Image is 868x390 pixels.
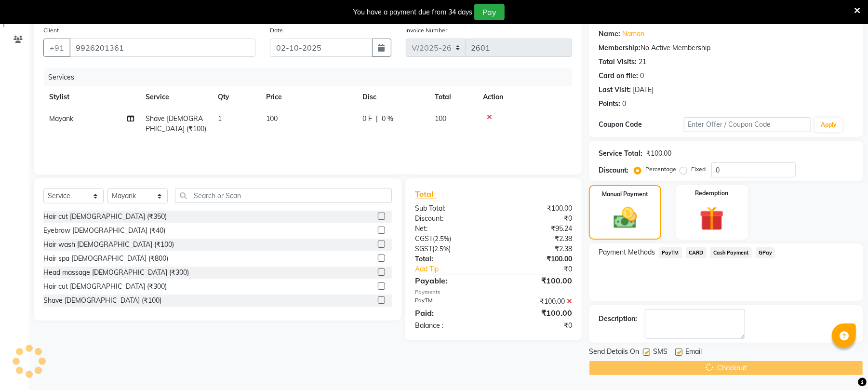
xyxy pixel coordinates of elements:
[695,189,728,198] label: Redemption
[408,275,494,286] div: Payable:
[69,39,255,57] input: Search by Name/Mobile/Email/Code
[710,247,752,258] span: Cash Payment
[408,214,494,224] div: Discount:
[589,347,639,359] span: Send Details On
[815,118,842,132] button: Apply
[691,165,706,174] label: Fixed
[645,165,676,174] label: Percentage
[599,99,620,109] div: Points:
[622,99,626,109] div: 0
[494,224,579,234] div: ₹95.24
[494,254,579,264] div: ₹100.00
[353,7,472,17] div: You have a payment due from 34 days
[653,347,668,359] span: SMS
[44,68,579,86] div: Services
[270,26,283,35] label: Date
[362,114,372,124] span: 0 F
[508,264,579,274] div: ₹0
[692,203,732,234] img: _gift.svg
[43,226,165,236] div: Eyebrow [DEMOGRAPHIC_DATA] (₹40)
[599,247,655,257] span: Payment Methods
[408,321,494,331] div: Balance :
[685,347,702,359] span: Email
[146,114,206,133] span: Shave [DEMOGRAPHIC_DATA] (₹100)
[602,190,648,199] label: Manual Payment
[640,71,644,81] div: 0
[494,307,579,319] div: ₹100.00
[494,275,579,286] div: ₹100.00
[408,203,494,214] div: Sub Total:
[43,26,59,35] label: Client
[415,234,433,243] span: CGST
[599,148,642,159] div: Service Total:
[599,314,637,324] div: Description:
[599,43,641,53] div: Membership:
[408,264,508,274] a: Add Tip
[415,189,437,199] span: Total
[494,203,579,214] div: ₹100.00
[408,296,494,307] div: PayTM
[435,235,449,242] span: 2.5%
[408,244,494,254] div: ( )
[218,114,222,123] span: 1
[494,296,579,307] div: ₹100.00
[639,57,646,67] div: 21
[494,214,579,224] div: ₹0
[43,254,168,264] div: Hair spa [DEMOGRAPHIC_DATA] (₹800)
[415,244,432,253] span: SGST
[599,57,637,67] div: Total Visits:
[429,86,477,108] th: Total
[599,165,628,175] div: Discount:
[606,204,644,231] img: _cash.svg
[494,321,579,331] div: ₹0
[357,86,429,108] th: Disc
[266,114,278,123] span: 100
[599,85,631,95] div: Last Visit:
[43,268,189,278] div: Head massage [DEMOGRAPHIC_DATA] (₹300)
[408,254,494,264] div: Total:
[408,234,494,244] div: ( )
[646,148,671,159] div: ₹100.00
[175,188,392,203] input: Search or Scan
[684,117,811,132] input: Enter Offer / Coupon Code
[599,120,683,130] div: Coupon Code
[408,307,494,319] div: Paid:
[212,86,260,108] th: Qty
[43,212,167,222] div: Hair cut [DEMOGRAPHIC_DATA] (₹350)
[756,247,775,258] span: GPay
[43,240,174,250] div: Hair wash [DEMOGRAPHIC_DATA] (₹100)
[686,247,707,258] span: CARD
[477,86,572,108] th: Action
[49,114,73,123] span: Mayank
[415,288,572,296] div: Payments
[43,296,161,306] div: Shave [DEMOGRAPHIC_DATA] (₹100)
[599,29,620,39] div: Name:
[622,29,644,39] a: Naman
[659,247,682,258] span: PayTM
[434,245,449,253] span: 2.5%
[140,86,212,108] th: Service
[599,43,854,53] div: No Active Membership
[474,4,505,20] button: Pay
[382,114,393,124] span: 0 %
[494,234,579,244] div: ₹2.38
[435,114,446,123] span: 100
[406,26,448,35] label: Invoice Number
[43,282,167,292] div: Hair cut [DEMOGRAPHIC_DATA] (₹300)
[599,71,638,81] div: Card on file:
[260,86,357,108] th: Price
[376,114,378,124] span: |
[43,86,140,108] th: Stylist
[43,39,70,57] button: +91
[633,85,654,95] div: [DATE]
[408,224,494,234] div: Net:
[494,244,579,254] div: ₹2.38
